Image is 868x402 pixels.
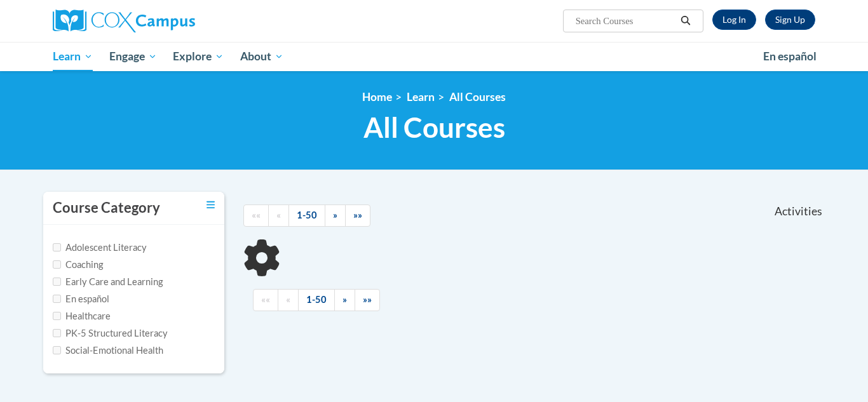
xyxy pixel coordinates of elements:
a: About [232,42,292,71]
a: All Courses [449,90,506,104]
a: Engage [101,42,165,71]
button: Search [676,13,695,29]
span: « [286,294,290,305]
input: Checkbox for Options [53,295,61,303]
label: Early Care and Learning [53,275,163,289]
a: Home [362,90,392,104]
a: Next [325,204,346,227]
a: Explore [165,42,232,71]
a: Learn [407,90,435,104]
input: Search Courses [574,13,676,29]
input: Checkbox for Options [53,312,61,320]
input: Checkbox for Options [53,346,61,354]
span: Engage [109,49,157,64]
span: En español [763,50,817,63]
span: « [276,210,281,220]
a: End [345,204,370,227]
a: Begining [243,204,269,227]
a: End [355,289,380,311]
label: Coaching [53,258,103,272]
span: Learn [53,49,93,64]
span: Activities [775,204,822,218]
label: Social-Emotional Health [53,344,163,358]
span: »» [353,210,362,220]
span: All Courses [363,111,505,144]
a: 1-50 [288,204,325,227]
img: Cox Campus [53,10,195,32]
input: Checkbox for Options [53,260,61,269]
input: Checkbox for Options [53,243,61,251]
label: En español [53,292,109,306]
a: Previous [268,204,289,227]
span: Explore [173,49,224,64]
div: Main menu [34,42,834,71]
span: »» [363,294,372,305]
label: PK-5 Structured Literacy [53,326,168,340]
a: Toggle collapse [207,198,215,212]
a: Next [334,289,355,311]
span: » [333,210,337,220]
span: About [240,49,283,64]
a: Log In [712,10,756,30]
a: Cox Campus [53,10,294,32]
a: Begining [253,289,278,311]
h3: Course Category [53,198,160,218]
label: Adolescent Literacy [53,241,147,255]
a: Learn [44,42,101,71]
span: » [342,294,347,305]
a: 1-50 [298,289,335,311]
span: «« [252,210,261,220]
a: En español [755,43,825,70]
a: Register [765,10,815,30]
input: Checkbox for Options [53,329,61,337]
input: Checkbox for Options [53,278,61,286]
label: Healthcare [53,309,111,323]
span: «« [261,294,270,305]
a: Previous [278,289,299,311]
